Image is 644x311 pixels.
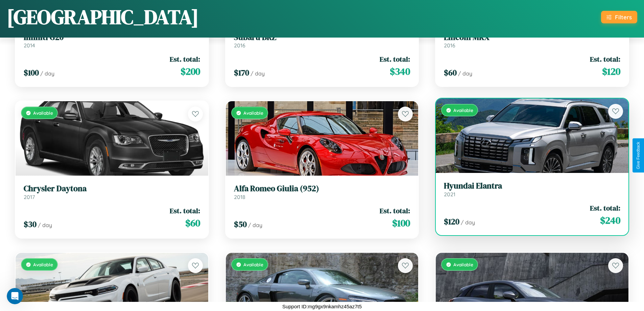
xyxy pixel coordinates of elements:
[40,70,54,77] span: / day
[444,216,459,227] span: $ 120
[170,206,200,216] span: Est. total:
[444,191,455,198] span: 2021
[181,65,200,78] span: $ 200
[590,54,620,64] span: Est. total:
[24,194,35,200] span: 2017
[444,32,620,49] a: Lincoln MKX2016
[234,184,410,194] h3: Alfa Romeo Giulia (952)
[234,194,245,200] span: 2018
[33,262,53,267] span: Available
[282,302,362,311] p: Support ID: mg9gx9nkamhz45az7t5
[243,262,263,267] span: Available
[24,42,35,49] span: 2014
[600,214,620,227] span: $ 240
[444,181,620,191] h3: Hyundai Elantra
[234,184,410,200] a: Alfa Romeo Giulia (952)2018
[234,219,247,230] span: $ 50
[615,14,632,21] div: Filters
[185,216,200,230] span: $ 60
[444,67,457,78] span: $ 60
[380,54,410,64] span: Est. total:
[24,184,200,200] a: Chrysler Daytona2017
[24,184,200,194] h3: Chrysler Daytona
[458,70,472,77] span: / day
[33,110,53,116] span: Available
[234,67,249,78] span: $ 170
[7,3,199,31] h1: [GEOGRAPHIC_DATA]
[636,142,641,169] div: Give Feedback
[170,54,200,64] span: Est. total:
[24,67,39,78] span: $ 100
[461,219,475,226] span: / day
[392,216,410,230] span: $ 100
[453,262,473,267] span: Available
[243,110,263,116] span: Available
[390,65,410,78] span: $ 340
[24,219,37,230] span: $ 30
[453,107,473,113] span: Available
[601,11,637,23] button: Filters
[38,222,52,228] span: / day
[7,288,23,304] iframe: Intercom live chat
[444,42,455,49] span: 2016
[444,181,620,198] a: Hyundai Elantra2021
[380,206,410,216] span: Est. total:
[590,203,620,213] span: Est. total:
[24,32,200,49] a: Infiniti G202014
[234,42,245,49] span: 2016
[248,222,262,228] span: / day
[234,32,410,49] a: Subaru BRZ2016
[251,70,265,77] span: / day
[602,65,620,78] span: $ 120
